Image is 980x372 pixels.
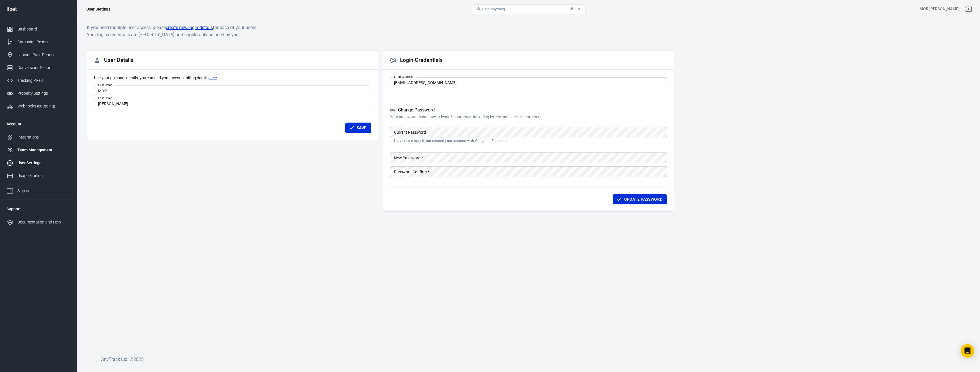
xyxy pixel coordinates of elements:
[86,6,110,12] div: User Settings
[2,74,75,87] a: Tracking Pixels
[98,83,113,87] label: First Name
[2,144,75,156] a: Team Management
[2,7,75,12] div: ilpet
[17,103,70,109] div: Webhooks (outgoing)
[2,156,75,169] a: User Settings
[2,61,75,74] a: Conversions Report
[390,107,667,113] h5: Change Password
[2,23,75,36] a: Dashboard
[87,24,970,38] h6: If you need multiple user access, please for each of your users. Your login credentials are [SECU...
[17,52,70,58] div: Landing Page Report
[394,75,415,79] label: Email Address
[390,114,667,120] p: Your password must have at least 6 characters including letters and special characters.
[2,202,75,216] li: Support
[482,7,508,11] span: Find anything...
[17,90,70,96] div: Property Settings
[17,160,70,166] div: User Settings
[94,57,133,64] h2: User Details
[94,75,371,81] p: Use your personal details, you can find your account billing details .
[472,4,586,14] button: Find anything...⌘ + K
[17,78,70,84] div: Tracking Pixels
[962,2,975,16] a: Sign out
[2,36,75,48] a: Campaign Report
[17,65,70,71] div: Conversions Report
[345,123,371,133] button: Save
[2,48,75,61] a: Landing Page Report
[2,182,75,197] a: Sign out
[98,96,113,100] label: Last Name
[17,173,70,179] div: Usage & billing
[17,26,70,32] div: Dashboard
[920,6,959,12] div: Account id: MBZuPSxE
[17,134,70,140] div: Integrations
[2,117,75,131] li: Account
[17,188,70,194] div: Sign out
[209,75,217,81] a: here
[961,344,974,358] div: Open Intercom Messenger
[94,99,371,109] input: Doe
[2,100,75,113] a: Webhooks (outgoing)
[570,7,581,11] div: ⌘ + K
[17,219,70,225] div: Documentation and Help
[394,139,663,143] p: Leave this empty if you created your account with Google or Facebook.
[17,147,70,153] div: Team Management
[94,86,371,96] input: John
[166,24,213,31] a: create new login details
[2,87,75,100] a: Property Settings
[390,57,443,64] h2: Login Credentials
[17,39,70,45] div: Campaign Report
[101,356,528,363] h6: AnyTrack Ltd. © 2025
[613,194,667,205] button: Update Password
[2,131,75,144] a: Integrations
[2,169,75,182] a: Usage & billing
